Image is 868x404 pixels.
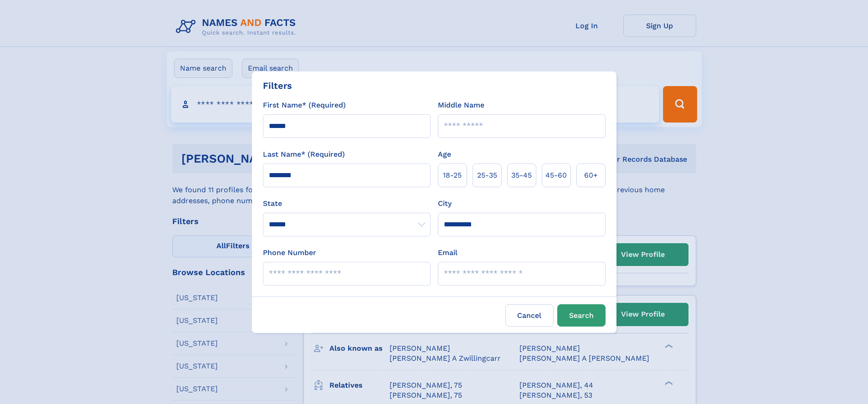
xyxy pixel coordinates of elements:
[263,149,345,160] label: Last Name* (Required)
[438,198,452,209] label: City
[263,100,346,111] label: First Name* (Required)
[584,170,598,181] span: 60+
[438,247,457,258] label: Email
[545,170,567,181] span: 45‑60
[505,304,554,327] label: Cancel
[438,100,484,111] label: Middle Name
[263,79,292,92] div: Filters
[511,170,532,181] span: 35‑45
[443,170,462,181] span: 18‑25
[438,149,451,160] label: Age
[477,170,497,181] span: 25‑35
[263,247,316,258] label: Phone Number
[557,304,606,327] button: Search
[263,198,431,209] label: State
